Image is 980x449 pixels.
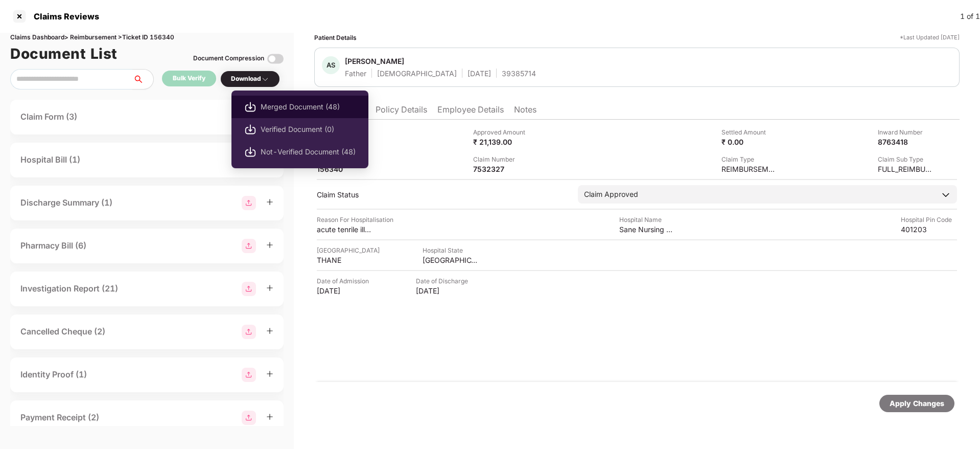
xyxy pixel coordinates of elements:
[132,75,153,83] span: search
[261,101,356,113] span: Merged Document (48)
[20,368,87,381] div: Identity Proof (1)
[721,164,778,174] div: REIMBURSEMENT
[878,164,934,174] div: FULL_REIMBURSEMENT
[20,239,86,252] div: Pharmacy Bill (6)
[28,11,99,21] div: Claims Reviews
[878,137,934,147] div: 8763418
[322,56,340,74] div: AS
[317,276,373,286] div: Date of Admission
[423,255,479,265] div: [GEOGRAPHIC_DATA]
[377,69,457,78] div: [DEMOGRAPHIC_DATA]
[619,224,675,234] div: Sane Nursing Home
[721,154,778,164] div: Claim Type
[231,74,269,84] div: Download
[901,224,957,234] div: 401203
[721,137,778,147] div: ₹ 0.00
[20,411,99,424] div: Payment Receipt (2)
[900,33,960,42] div: *Last Updated [DATE]
[416,286,472,296] div: [DATE]
[416,276,472,286] div: Date of Discharge
[242,239,256,253] img: svg+xml;base64,PHN2ZyBpZD0iR3JvdXBfMjg4MTMiIGRhdGEtbmFtZT0iR3JvdXAgMjg4MTMiIHhtbG5zPSJodHRwOi8vd3...
[261,124,356,135] span: Verified Document (0)
[878,127,934,137] div: Inward Number
[437,104,504,119] li: Employee Details
[242,368,256,382] img: svg+xml;base64,PHN2ZyBpZD0iR3JvdXBfMjg4MTMiIGRhdGEtbmFtZT0iR3JvdXAgMjg4MTMiIHhtbG5zPSJodHRwOi8vd3...
[317,286,373,296] div: [DATE]
[314,33,357,42] div: Patient Details
[266,370,273,377] span: plus
[721,127,778,137] div: Settled Amount
[473,137,529,147] div: ₹ 21,139.00
[502,69,536,78] div: 39385714
[317,190,568,199] div: Claim Status
[423,245,479,255] div: Hospital State
[345,56,404,66] div: [PERSON_NAME]
[193,54,264,63] div: Document Compression
[584,189,638,200] div: Claim Approved
[261,75,269,83] img: svg+xml;base64,PHN2ZyBpZD0iRHJvcGRvd24tMzJ4MzIiIHhtbG5zPSJodHRwOi8vd3d3LnczLm9yZy8yMDAwL3N2ZyIgd2...
[132,69,154,89] button: search
[261,146,356,158] span: Not-Verified Document (48)
[10,33,284,42] div: Claims Dashboard > Reimbursement > Ticket ID 156340
[20,325,105,338] div: Cancelled Cheque (2)
[473,127,529,137] div: Approved Amount
[267,51,284,67] img: svg+xml;base64,PHN2ZyBpZD0iVG9nZ2xlLTMyeDMyIiB4bWxucz0iaHR0cDovL3d3dy53My5vcmcvMjAwMC9zdmciIHdpZH...
[266,327,273,334] span: plus
[619,215,675,224] div: Hospital Name
[266,413,273,420] span: plus
[173,74,205,83] div: Bulk Verify
[266,284,273,291] span: plus
[244,101,256,113] img: svg+xml;base64,PHN2ZyBpZD0iRG93bmxvYWQtMjB4MjAiIHhtbG5zPSJodHRwOi8vd3d3LnczLm9yZy8yMDAwL3N2ZyIgd2...
[901,215,957,224] div: Hospital Pin Code
[317,245,380,255] div: [GEOGRAPHIC_DATA]
[878,154,934,164] div: Claim Sub Type
[266,198,273,206] span: plus
[242,282,256,296] img: svg+xml;base64,PHN2ZyBpZD0iR3JvdXBfMjg4MTMiIGRhdGEtbmFtZT0iR3JvdXAgMjg4MTMiIHhtbG5zPSJodHRwOi8vd3...
[317,224,373,234] div: acute tenrile illeness in [MEDICAL_DATA]
[242,411,256,425] img: svg+xml;base64,PHN2ZyBpZD0iR3JvdXBfMjg4MTMiIGRhdGEtbmFtZT0iR3JvdXAgMjg4MTMiIHhtbG5zPSJodHRwOi8vd3...
[941,190,951,200] img: downArrowIcon
[376,104,427,119] li: Policy Details
[242,196,256,210] img: svg+xml;base64,PHN2ZyBpZD0iR3JvdXBfMjg4MTMiIGRhdGEtbmFtZT0iR3JvdXAgMjg4MTMiIHhtbG5zPSJodHRwOi8vd3...
[960,11,980,22] div: 1 of 1
[20,153,80,166] div: Hospital Bill (1)
[317,255,373,265] div: THANE
[10,42,118,65] h1: Document List
[20,110,77,123] div: Claim Form (3)
[242,325,256,339] img: svg+xml;base64,PHN2ZyBpZD0iR3JvdXBfMjg4MTMiIGRhdGEtbmFtZT0iR3JvdXAgMjg4MTMiIHhtbG5zPSJodHRwOi8vd3...
[514,104,536,119] li: Notes
[20,196,112,209] div: Discharge Summary (1)
[244,123,256,136] img: svg+xml;base64,PHN2ZyBpZD0iRG93bmxvYWQtMjB4MjAiIHhtbG5zPSJodHRwOi8vd3d3LnczLm9yZy8yMDAwL3N2ZyIgd2...
[468,69,491,78] div: [DATE]
[473,164,529,174] div: 7532327
[266,241,273,249] span: plus
[20,282,118,295] div: Investigation Report (21)
[345,69,366,78] div: Father
[317,215,393,224] div: Reason For Hospitalisation
[473,154,529,164] div: Claim Number
[244,146,256,158] img: svg+xml;base64,PHN2ZyBpZD0iRG93bmxvYWQtMjB4MjAiIHhtbG5zPSJodHRwOi8vd3d3LnczLm9yZy8yMDAwL3N2ZyIgd2...
[890,398,944,409] div: Apply Changes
